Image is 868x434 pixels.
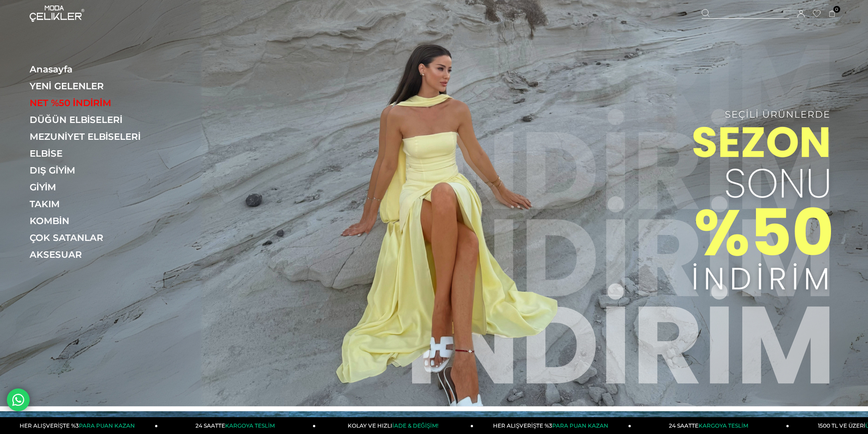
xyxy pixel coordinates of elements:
[30,249,155,260] a: AKSESUAR
[392,422,438,429] span: İADE & DEĞİŞİM!
[316,417,473,434] a: KOLAY VE HIZLIİADE & DEĞİŞİM!
[30,232,155,243] a: ÇOK SATANLAR
[552,422,608,429] span: PARA PUAN KAZAN
[30,131,155,142] a: MEZUNİYET ELBİSELERİ
[30,215,155,226] a: KOMBİN
[833,6,840,13] span: 0
[829,10,836,17] a: 0
[30,64,155,75] a: Anasayfa
[30,148,155,159] a: ELBİSE
[30,5,84,22] img: logo
[473,417,631,434] a: HER ALIŞVERİŞTE %3PARA PUAN KAZAN
[632,417,789,434] a: 24 SAATTEKARGOYA TESLİM
[79,422,135,429] span: PARA PUAN KAZAN
[158,417,316,434] a: 24 SAATTEKARGOYA TESLİM
[30,114,155,125] a: DÜĞÜN ELBİSELERİ
[30,199,155,209] a: TAKIM
[225,422,274,429] span: KARGOYA TESLİM
[30,97,155,108] a: NET %50 İNDİRİM
[699,422,748,429] span: KARGOYA TESLİM
[30,81,155,92] a: YENİ GELENLER
[30,182,155,193] a: GİYİM
[30,165,155,176] a: DIŞ GİYİM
